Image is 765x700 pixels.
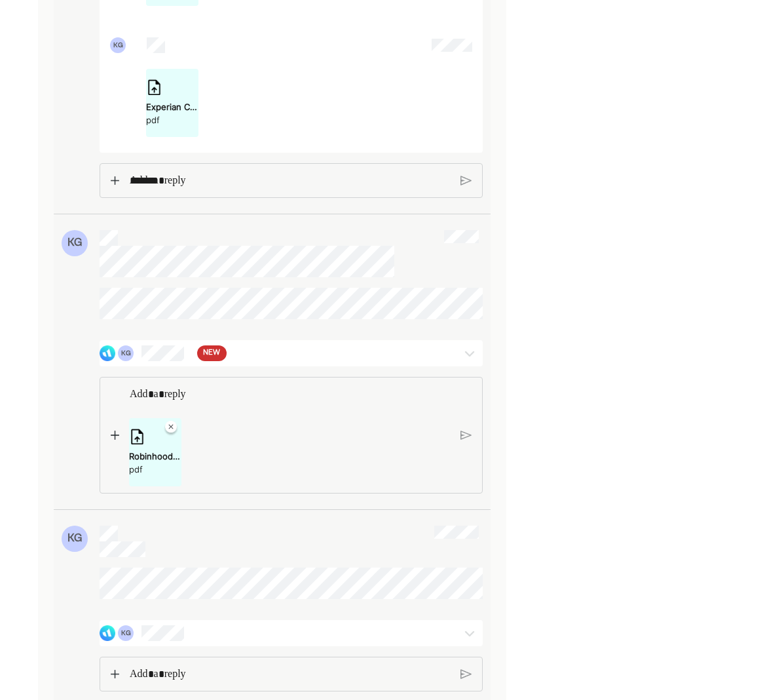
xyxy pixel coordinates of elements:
[122,378,457,412] div: Rich Text Editor. Editing area: main
[146,100,198,113] div: Experian Credit Report via Chase Credit Journey.pdf
[118,625,134,641] div: KG
[146,113,198,126] div: pdf
[118,345,134,361] div: KG
[110,37,126,53] div: KG
[129,463,181,476] div: pdf
[129,450,181,463] div: Robinhood Crypto Statement.pdf
[122,657,457,691] div: Rich Text Editor. Editing area: main
[62,230,88,256] div: KG
[203,347,220,360] span: NEW
[122,164,457,198] div: Rich Text Editor. Editing area: main
[62,526,88,552] div: KG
